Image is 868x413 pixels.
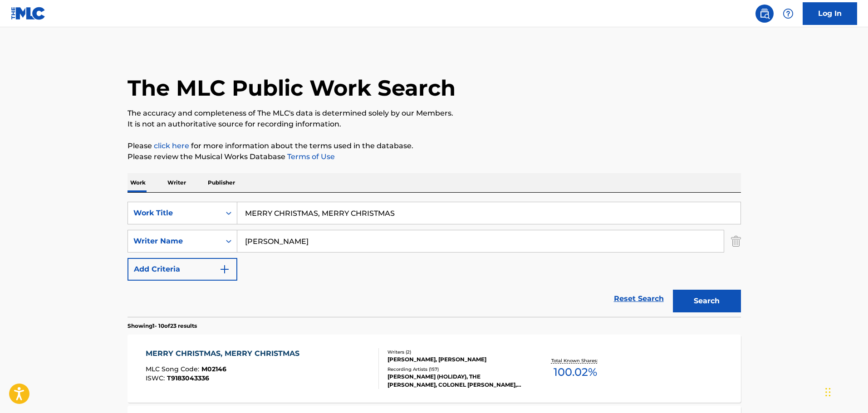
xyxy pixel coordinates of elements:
[803,2,857,25] a: Log In
[133,236,215,247] div: Writer Name
[167,374,209,382] span: T9183043336
[128,151,741,162] p: Please review the Musical Works Database
[146,365,201,373] span: MLC Song Code :
[609,289,668,309] a: Reset Search
[825,379,831,406] div: Drag
[128,335,741,403] a: MERRY CHRISTMAS, MERRY CHRISTMASMLC Song Code:M02146ISWC:T9183043336Writers (2)[PERSON_NAME], [PE...
[128,119,741,130] p: It is not an authoritative source for recording information.
[554,364,597,380] span: 100.02 %
[128,173,148,192] p: Work
[205,173,238,192] p: Publisher
[11,7,46,20] img: MLC Logo
[128,322,197,330] p: Showing 1 - 10 of 23 results
[154,141,189,150] a: click here
[128,258,237,281] button: Add Criteria
[387,373,525,389] div: [PERSON_NAME] (HOLIDAY), THE [PERSON_NAME], COLONEL [PERSON_NAME], [PERSON_NAME], THE [DEMOGRAPHI...
[755,5,774,23] a: Public Search
[759,8,770,19] img: search
[387,366,525,373] div: Recording Artists ( 157 )
[285,152,335,161] a: Terms of Use
[146,374,167,382] span: ISWC :
[128,74,456,102] h1: The MLC Public Work Search
[146,348,304,359] div: MERRY CHRISTMAS, MERRY CHRISTMAS
[731,230,741,253] img: Delete Criterion
[128,108,741,119] p: The accuracy and completeness of The MLC's data is determined solely by our Members.
[219,264,230,275] img: 9d2ae6d4665cec9f34b9.svg
[673,290,741,312] button: Search
[133,208,215,219] div: Work Title
[823,369,868,413] iframe: Chat Widget
[387,349,525,355] div: Writers ( 2 )
[165,173,189,192] p: Writer
[783,8,794,19] img: help
[128,202,741,317] form: Search Form
[128,141,741,151] p: Please for more information about the terms used in the database.
[551,357,600,364] p: Total Known Shares:
[387,355,525,364] div: [PERSON_NAME], [PERSON_NAME]
[779,5,797,23] div: Help
[201,365,226,373] span: M02146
